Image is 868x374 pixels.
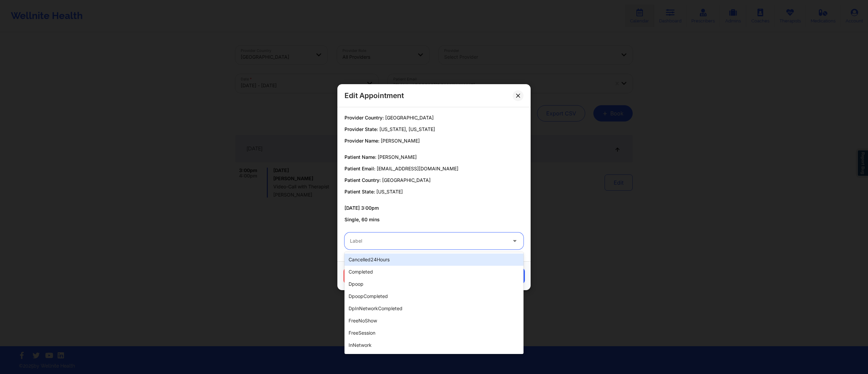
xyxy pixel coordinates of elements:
[344,351,524,363] div: msMessup
[379,126,435,132] span: [US_STATE], [US_STATE]
[343,268,414,284] button: Cancel Appointment
[344,216,524,223] p: Single, 60 mins
[344,278,524,290] div: dpoop
[344,339,524,351] div: inNetwork
[344,188,524,195] p: Patient State:
[344,315,524,327] div: freeNoShow
[344,91,404,100] h2: Edit Appointment
[344,290,524,302] div: dpoopCompleted
[344,205,524,211] p: [DATE] 3:00pm
[344,266,524,278] div: completed
[344,177,524,184] p: Patient Country:
[344,254,524,266] div: cancelled24Hours
[381,138,420,144] span: [PERSON_NAME]
[344,302,524,315] div: dpInNetworkCompleted
[344,165,524,172] p: Patient Email:
[344,154,524,161] p: Patient Name:
[344,327,524,339] div: freeSession
[382,177,431,183] span: [GEOGRAPHIC_DATA]
[344,137,524,144] p: Provider Name:
[344,126,524,133] p: Provider State:
[376,189,403,194] span: [US_STATE]
[378,154,417,160] span: [PERSON_NAME]
[377,166,458,171] span: [EMAIL_ADDRESS][DOMAIN_NAME]
[385,115,434,120] span: [GEOGRAPHIC_DATA]
[344,114,524,121] p: Provider Country:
